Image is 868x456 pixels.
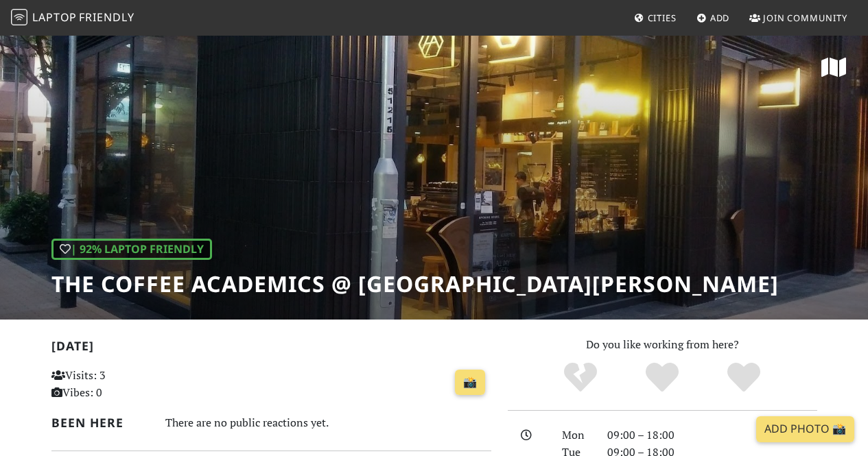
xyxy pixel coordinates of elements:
h2: [DATE] [51,339,491,359]
div: | 92% Laptop Friendly [51,239,212,261]
a: Add [691,5,736,30]
div: No [540,361,622,395]
a: LaptopFriendly LaptopFriendly [11,6,134,30]
a: Add Photo 📸 [756,416,854,442]
span: Friendly [79,10,134,25]
div: 09:00 – 18:00 [599,427,825,444]
div: There are no public reactions yet. [165,413,491,433]
span: Cities [648,12,677,24]
a: Cities [629,5,682,30]
p: Visits: 3 Vibes: 0 [51,367,187,402]
span: Laptop [32,10,77,25]
a: Join Community [744,5,853,30]
div: Definitely! [703,361,784,395]
span: Add [710,12,730,24]
img: LaptopFriendly [11,9,27,25]
span: Join Community [763,12,847,24]
div: Mon [554,427,599,444]
a: 📸 [455,370,485,396]
h1: The Coffee Academics @ [GEOGRAPHIC_DATA][PERSON_NAME] [51,271,779,297]
p: Do you like working from here? [508,336,817,354]
div: Yes [622,361,703,395]
h2: Been here [51,416,149,430]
